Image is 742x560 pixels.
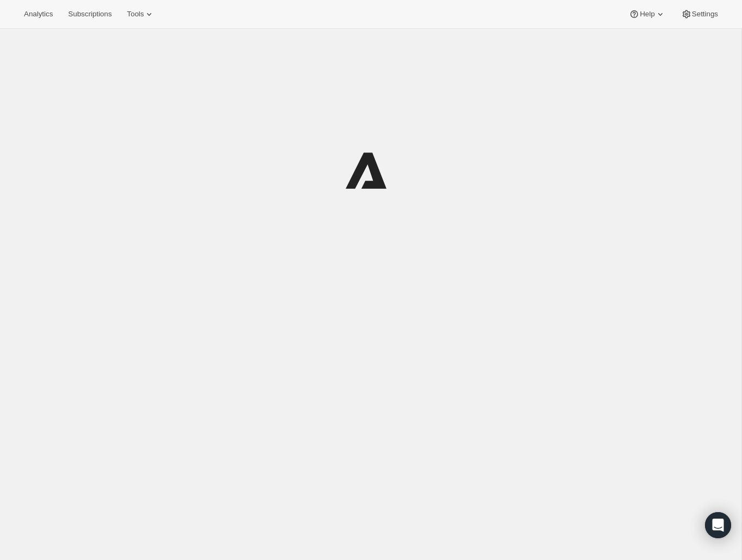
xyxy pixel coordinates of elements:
[62,7,118,22] button: Subscriptions
[24,10,53,19] span: Analytics
[640,10,654,19] span: Help
[622,7,672,22] button: Help
[120,7,161,22] button: Tools
[692,10,718,19] span: Settings
[127,10,144,19] span: Tools
[17,7,59,22] button: Analytics
[705,512,731,538] div: Open Intercom Messenger
[68,10,112,19] span: Subscriptions
[674,7,725,22] button: Settings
